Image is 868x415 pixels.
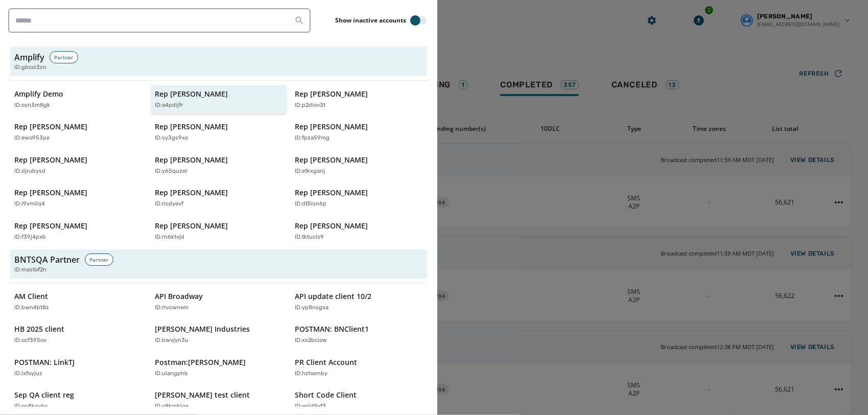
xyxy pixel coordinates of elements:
[155,167,187,176] p: ID: y65quzer
[291,151,427,180] button: Rep [PERSON_NAME]ID:etkxganj
[155,221,228,231] p: Rep [PERSON_NAME]
[151,183,287,213] button: Rep [PERSON_NAME]ID:ricdyevf
[14,101,50,110] p: ID: oyn3m8gk
[295,233,324,242] p: ID: tktucls9
[291,386,427,415] button: Short Code ClientID:wrid9yf3
[155,336,189,345] p: ID: bwvjyn3u
[155,304,189,312] p: ID: rrvcwnem
[155,291,203,302] p: API Broadway
[291,85,427,114] button: Rep [PERSON_NAME]ID:p2diov3t
[151,386,287,415] button: [PERSON_NAME] test clientID:v8kmhjqe
[295,221,368,231] p: Rep [PERSON_NAME]
[151,85,287,114] button: Rep [PERSON_NAME]ID:a4pdijfr
[151,287,287,316] button: API BroadwayID:rrvcwnem
[10,217,147,246] button: Rep [PERSON_NAME]ID:f39j4pxb
[10,151,147,180] button: Rep [PERSON_NAME]ID:djrubysd
[151,217,287,246] button: Rep [PERSON_NAME]ID:rn6ktvjd
[155,324,250,334] p: [PERSON_NAME] Industries
[295,304,329,312] p: ID: yp8nsgxa
[295,370,327,378] p: ID: hzhernby
[10,287,147,316] button: AM ClientID:bwn4bt8z
[85,253,113,266] div: Partner
[14,221,87,231] p: Rep [PERSON_NAME]
[10,249,427,279] button: BNTSQA PartnerPartnerID:mastof2n
[295,402,326,411] p: ID: wrid9yf3
[155,101,183,110] p: ID: a4pdijfr
[10,118,147,147] button: Rep [PERSON_NAME]ID:ewo953pe
[14,233,46,242] p: ID: f39j4pxb
[14,51,44,63] h3: Amplify
[291,353,427,382] button: PR Client AccountID:hzhernby
[295,101,325,110] p: ID: p2diov3t
[14,253,80,266] h3: BNTSQA Partner
[14,291,48,302] p: AM Client
[14,324,64,334] p: HB 2025 client
[291,217,427,246] button: Rep [PERSON_NAME]ID:tktucls9
[295,324,369,334] p: POSTMAN: BNClient1
[295,155,368,165] p: Rep [PERSON_NAME]
[155,390,250,400] p: [PERSON_NAME] test client
[14,167,45,176] p: ID: djrubysd
[10,85,147,114] button: Amplify DemoID:oyn3m8gk
[291,118,427,147] button: Rep [PERSON_NAME]ID:fpza59mg
[291,183,427,213] button: Rep [PERSON_NAME]ID:dt5isn6p
[155,188,228,198] p: Rep [PERSON_NAME]
[14,134,50,143] p: ID: ewo953pe
[10,47,427,76] button: AmplifyPartnerID:gbcoi3zn
[151,151,287,180] button: Rep [PERSON_NAME]ID:y65quzer
[155,370,188,378] p: ID: ulangphb
[14,357,75,367] p: POSTMAN: LinkTJ
[295,291,371,302] p: API update client 10/2
[14,155,87,165] p: Rep [PERSON_NAME]
[14,390,74,400] p: Sep QA client reg
[295,336,327,345] p: ID: xs2bciow
[295,167,325,176] p: ID: etkxganj
[291,320,427,349] button: POSTMAN: BNClient1ID:xs2bciow
[155,357,246,367] p: Postman:[PERSON_NAME]
[14,402,48,411] p: ID: on8kgybs
[155,122,228,132] p: Rep [PERSON_NAME]
[14,122,87,132] p: Rep [PERSON_NAME]
[155,200,183,209] p: ID: ricdyevf
[14,89,63,99] p: Amplify Demo
[291,287,427,316] button: API update client 10/2ID:yp8nsgxa
[335,16,406,25] label: Show inactive accounts
[14,266,46,274] span: ID: mastof2n
[14,188,87,198] p: Rep [PERSON_NAME]
[14,63,46,72] span: ID: gbcoi3zn
[50,51,78,63] div: Partner
[155,402,189,411] p: ID: v8kmhjqe
[14,304,49,312] p: ID: bwn4bt8z
[151,353,287,382] button: Postman:[PERSON_NAME]ID:ulangphb
[151,320,287,349] button: [PERSON_NAME] IndustriesID:bwvjyn3u
[151,118,287,147] button: Rep [PERSON_NAME]ID:sy3gs9xo
[155,233,184,242] p: ID: rn6ktvjd
[10,320,147,349] button: HB 2025 clientID:ocf395ov
[10,183,147,213] button: Rep [PERSON_NAME]ID:i9vmilq4
[155,89,228,99] p: Rep [PERSON_NAME]
[14,370,42,378] p: ID: lxfoyjuz
[295,188,368,198] p: Rep [PERSON_NAME]
[295,89,368,99] p: Rep [PERSON_NAME]
[14,200,45,209] p: ID: i9vmilq4
[155,155,228,165] p: Rep [PERSON_NAME]
[295,390,357,400] p: Short Code Client
[10,386,147,415] button: Sep QA client regID:on8kgybs
[295,200,326,209] p: ID: dt5isn6p
[155,134,188,143] p: ID: sy3gs9xo
[295,357,357,367] p: PR Client Account
[295,122,368,132] p: Rep [PERSON_NAME]
[14,336,46,345] p: ID: ocf395ov
[295,134,330,143] p: ID: fpza59mg
[10,353,147,382] button: POSTMAN: LinkTJID:lxfoyjuz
